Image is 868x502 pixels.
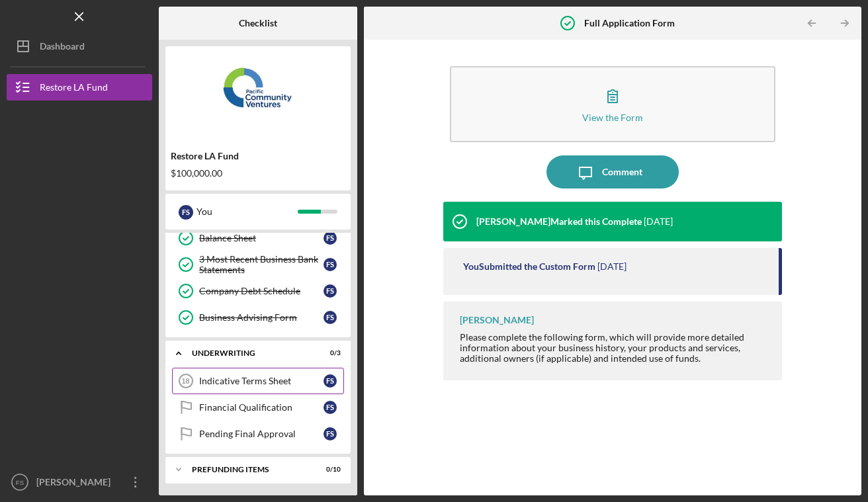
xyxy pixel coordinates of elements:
a: Financial QualificationFS [172,394,344,421]
div: Underwriting [192,349,308,357]
div: F S [179,205,193,220]
button: Dashboard [7,33,152,60]
div: View the Form [582,112,643,122]
a: Pending Final ApprovalFS [172,421,344,447]
div: 0 / 3 [317,349,341,357]
div: You [196,200,298,223]
div: Financial Qualification [199,402,324,413]
div: 3 Most Recent Business Bank Statements [199,254,324,275]
tspan: 18 [181,377,189,385]
button: Comment [546,155,679,188]
div: F S [324,311,337,324]
div: Indicative Terms Sheet [199,376,324,386]
time: 2025-09-05 18:37 [597,261,627,272]
div: 0 / 10 [317,466,341,474]
b: Checklist [239,18,277,28]
a: 18Indicative Terms SheetFS [172,368,344,394]
div: F S [324,427,337,440]
b: Full Application Form [584,18,675,28]
div: [PERSON_NAME] Marked this Complete [476,216,642,227]
div: Company Debt Schedule [199,286,324,296]
div: Please complete the following form, which will provide more detailed information about your busin... [460,332,769,364]
div: Restore LA Fund [171,151,345,161]
div: Prefunding Items [192,466,308,474]
button: View the Form [450,66,775,142]
div: Dashboard [40,33,85,63]
a: 3 Most Recent Business Bank StatementsFS [172,251,344,278]
div: Pending Final Approval [199,429,324,439]
div: Comment [602,155,642,188]
button: FS[PERSON_NAME] [7,469,152,495]
div: [PERSON_NAME] [33,469,119,499]
div: You Submitted the Custom Form [463,261,595,272]
a: Company Debt ScheduleFS [172,278,344,304]
div: Balance Sheet [199,233,324,243]
text: FS [16,479,24,486]
div: [PERSON_NAME] [460,315,534,325]
div: Business Advising Form [199,312,324,323]
time: 2025-09-05 18:46 [644,216,673,227]
div: F S [324,284,337,298]
div: $100,000.00 [171,168,345,179]
img: Product logo [165,53,351,132]
a: Balance SheetFS [172,225,344,251]
div: F S [324,231,337,245]
div: F S [324,258,337,271]
a: Business Advising FormFS [172,304,344,331]
button: Restore LA Fund [7,74,152,101]
div: F S [324,401,337,414]
div: Restore LA Fund [40,74,108,104]
div: F S [324,374,337,388]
